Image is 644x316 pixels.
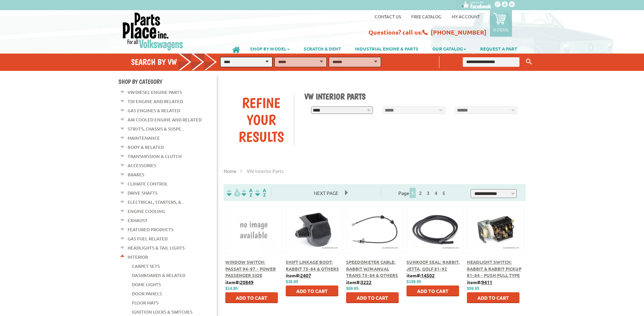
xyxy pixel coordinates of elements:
[296,288,328,294] span: Add to Cart
[467,286,479,291] span: $59.95
[346,279,372,285] b: item#:
[122,12,184,51] img: Parts Place Inc!
[247,168,284,174] span: VW interior parts
[421,272,435,278] u: 14502
[128,216,148,225] a: Exhaust
[425,43,473,54] a: OUR CATALOG
[524,56,534,67] button: Keyword Search
[132,289,162,298] a: Door Panels
[286,272,311,278] b: item#:
[128,207,165,216] a: Engine Cooling
[493,27,509,33] p: 0 items
[406,272,435,278] b: item#:
[300,272,311,278] u: 2407
[406,259,460,272] a: Sunroof Seal: Rabbit, Jetta, Golf 81-92
[128,225,173,234] a: Featured Products
[240,189,254,197] img: Sort by Headline
[128,134,160,142] a: Maintenance
[467,259,522,278] a: Headlight Switch: Rabbit & Rabbit Pickup 81-84 - Push Pull Type
[128,198,184,206] a: Electrical, Starters, &...
[254,189,267,197] img: Sort by Sales Rank
[490,10,512,37] a: 0 items
[375,14,401,19] a: Contact us
[304,92,521,101] h1: VW Interior Parts
[346,259,398,278] a: Speedometer Cable: Rabbit w/Manual Trans 75-84 & Others
[131,57,224,67] h4: Search by VW
[132,280,161,289] a: Dome Lights
[286,279,298,284] span: $39.95
[411,14,441,19] a: Free Catalog
[417,190,423,196] a: 2
[240,279,253,285] u: 20849
[286,259,339,272] a: Shift Linkage Boot: Rabbit 75-84 & Others
[128,124,184,133] a: Struts, Chassis & Suspe...
[348,43,425,54] a: INDUSTRIAL ENGINE & PARTS
[132,262,160,271] a: Carpet Sets
[417,288,449,294] span: Add to Cart
[361,279,372,285] u: 3222
[132,298,158,307] a: Floor Mats
[128,234,168,243] a: Gas Fuel Related
[132,271,185,280] a: Dashboards & Related
[236,295,267,301] span: Add to Cart
[452,14,480,19] a: My Account
[346,286,359,291] span: $69.95
[128,143,164,152] a: Body & Related
[128,161,156,170] a: Accessories
[128,243,185,252] a: Headlights & Tail Lights
[224,168,236,174] a: Home
[225,279,253,285] b: item#:
[473,43,524,54] a: REQUEST A PART
[128,115,202,124] a: Air Cooled Engine and Related
[307,188,345,198] span: Next Page
[243,43,297,54] a: SHOP BY MODEL
[441,190,447,196] a: 5
[406,279,421,284] span: $199.95
[128,97,183,106] a: TDI Engine and Related
[225,286,238,291] span: $14.95
[297,43,348,54] a: SCRATCH & DENT
[477,295,509,301] span: Add to Cart
[410,188,416,198] span: 1
[357,295,388,301] span: Add to Cart
[425,190,431,196] a: 3
[225,259,276,278] a: Window Switch: Passat 94-97 - Power Passenger Side
[307,190,345,196] a: Next Page
[118,78,217,85] h4: Shop By Category
[433,190,439,196] a: 4
[381,187,465,198] div: Page
[406,285,459,296] button: Add to Cart
[227,189,240,197] img: filterpricelow.svg
[467,292,519,303] button: Add to Cart
[128,253,148,261] a: Interior
[481,279,492,285] u: 9411
[128,88,182,97] a: VW Diesel Engine Parts
[128,170,144,179] a: Brakes
[128,189,157,197] a: Drive Shafts
[128,152,182,161] a: Transmission & Clutch
[467,279,492,285] b: item#:
[128,179,168,188] a: Climate Control
[229,94,294,145] div: Refine Your Results
[128,106,180,115] a: Gas Engines & Related
[225,292,278,303] button: Add to Cart
[286,285,338,296] button: Add to Cart
[346,292,399,303] button: Add to Cart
